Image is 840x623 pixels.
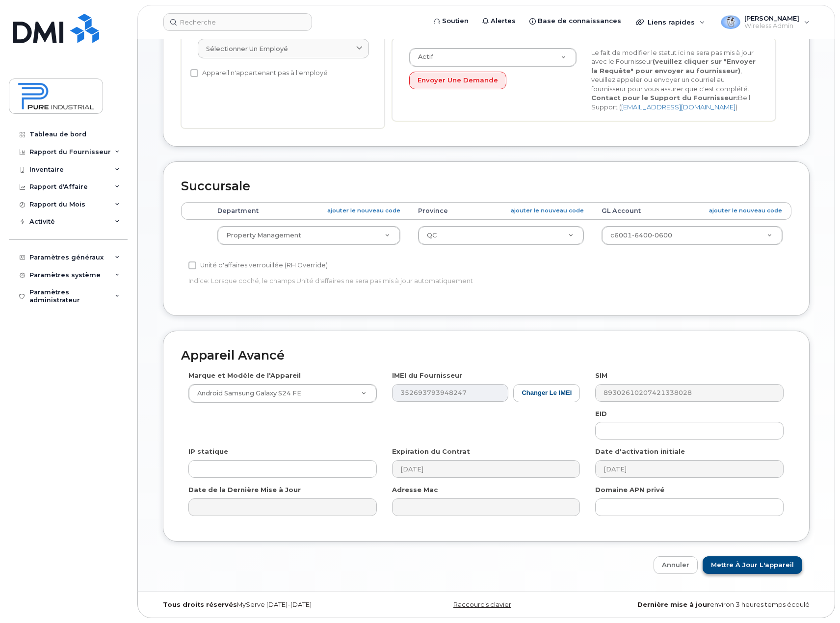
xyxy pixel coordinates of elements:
[744,14,799,22] span: [PERSON_NAME]
[218,227,400,244] a: Property Management
[602,227,782,244] a: c6001-6400-0600
[453,601,511,608] a: Raccourcis clavier
[654,556,698,574] a: Annuler
[181,180,791,193] h2: Succursale
[190,69,198,77] input: Appareil n'appartenant pas à l'employé
[629,12,712,32] div: Liens rapides
[188,260,328,271] label: Unité d'affaires verrouillée (RH Override)
[597,601,817,609] div: environ 3 heures temps écoulé
[163,13,312,31] input: Recherche
[595,447,685,456] label: Date d'activation initiale
[591,94,738,102] strong: Contact pour le Support du Fournisseur:
[591,57,756,75] strong: (veuillez cliquer sur "Envoyer la Requête" pour envoyer au fournisseur)
[156,601,376,609] div: MyServe [DATE]–[DATE]
[392,371,462,380] label: IMEI du Fournisseur
[191,389,301,398] span: Android Samsung Galaxy S24 FE
[206,44,288,53] span: Sélectionner un employé
[419,227,583,244] a: QC
[595,485,664,494] label: Domaine APN privé
[538,16,621,26] span: Base de connaissances
[427,11,475,31] a: Soutien
[410,49,576,66] a: Actif
[721,15,740,29] img: User avatar
[427,232,437,239] span: QC
[593,202,791,220] th: GL Account
[188,276,580,286] p: Indice: Lorsque coché, le champs Unité d'affaires ne sera pas mis à jour automatiquement
[190,67,328,79] label: Appareil n'appartenant pas à l'employé
[163,601,237,608] strong: Tous droits réservés
[648,18,695,26] span: Liens rapides
[511,207,584,215] a: ajouter le nouveau code
[181,349,791,363] h2: Appareil Avancé
[209,202,409,220] th: Department
[226,232,301,239] span: Property Management
[744,22,799,30] span: Wireless Admin
[721,12,740,32] div: User avatar
[327,207,400,215] a: ajouter le nouveau code
[412,52,433,61] span: Actif
[198,39,369,58] a: Sélectionner un employé
[491,16,516,26] span: Alertes
[189,385,376,402] a: Android Samsung Galaxy S24 FE
[703,556,802,574] input: Mettre à jour l'appareil
[188,485,301,494] label: Date de la Dernière Mise à Jour
[513,384,580,402] button: Changer le IMEI
[610,232,672,239] span: c6001-6400-0600
[188,371,301,380] label: Marque et Modèle de l'Appareil
[714,12,816,32] div: Denis Hogan
[442,16,469,26] span: Soutien
[392,485,438,494] label: Adresse Mac
[188,261,196,269] input: Unité d'affaires verrouillée (RH Override)
[584,48,766,112] div: Le fait de modifier le statut ici ne sera pas mis à jour avec le Fournisseur , veuillez appeler o...
[637,601,710,608] strong: Dernière mise à jour
[392,447,470,456] label: Expiration du Contrat
[188,447,228,456] label: IP statique
[709,207,782,215] a: ajouter le nouveau code
[409,72,506,90] button: Envoyer une Demande
[595,409,607,418] label: EID
[409,202,593,220] th: Province
[475,11,523,31] a: Alertes
[595,371,607,380] label: SIM
[523,11,628,31] a: Base de connaissances
[621,103,735,111] a: [EMAIL_ADDRESS][DOMAIN_NAME]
